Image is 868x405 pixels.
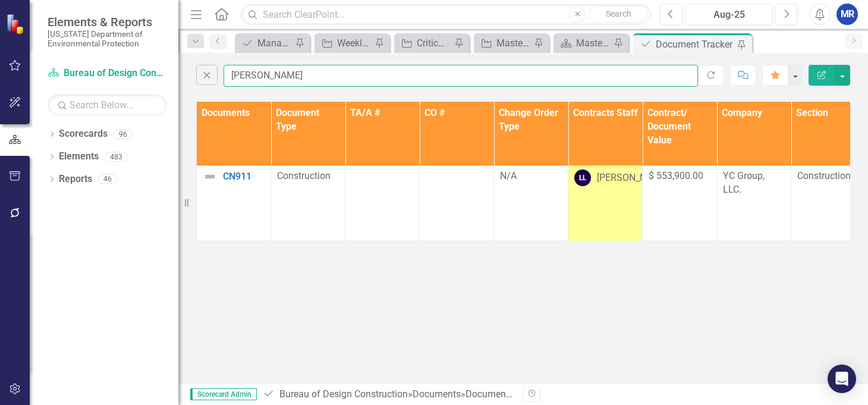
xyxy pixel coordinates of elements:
[59,172,92,186] a: Reports
[556,36,611,51] a: Master Tracker
[59,150,99,164] a: Elements
[685,4,772,25] button: Aug-25
[568,166,643,241] td: Double-Click to Edit
[5,13,27,34] img: ClearPoint Strategy
[197,166,271,241] td: Double-Click to Edit Right Click for Context Menu
[59,127,108,141] a: Scorecards
[597,171,668,185] div: [PERSON_NAME]
[574,169,591,186] div: LL
[413,388,461,400] a: Documents
[496,36,531,51] div: Master Tracker (External)
[791,166,866,241] td: Double-Click to Edit
[271,166,345,241] td: Double-Click to Edit
[494,166,568,241] td: Double-Click to Edit
[48,29,166,49] small: [US_STATE] Department of Environmental Protection
[417,36,451,51] div: Critical Projects
[317,36,372,51] a: Weekly Report
[114,129,133,139] div: 96
[279,388,408,400] a: Bureau of Design Construction
[48,15,166,29] span: Elements & Reports
[500,170,517,181] span: N/A
[477,36,531,51] a: Master Tracker (External)
[656,37,734,52] div: Document Tracker
[589,6,648,23] button: Search
[717,166,791,241] td: Double-Click to Edit
[238,36,292,51] a: Manage Elements
[98,174,117,184] div: 46
[203,169,217,184] img: Not Defined
[420,166,494,241] td: Double-Click to Edit
[690,8,768,22] div: Aug-25
[649,170,703,181] span: $ 553,900.00
[48,95,166,115] input: Search Below...
[797,170,851,181] span: Construction
[576,36,611,51] div: Master Tracker
[257,36,292,51] div: Manage Elements
[643,166,717,241] td: Double-Click to Edit
[828,365,856,393] div: Open Intercom Messenger
[337,36,372,51] div: Weekly Report
[223,171,265,182] a: CN911
[190,388,257,400] span: Scorecard Admin
[277,170,331,181] span: Construction
[836,4,858,25] button: MR
[263,388,514,401] div: » »
[397,36,451,51] a: Critical Projects
[345,166,420,241] td: Double-Click to Edit
[224,65,698,87] input: Find in Document Tracker...
[241,4,651,25] input: Search ClearPoint...
[48,67,166,80] a: Bureau of Design Construction
[105,152,128,162] div: 483
[723,169,785,199] p: YC Group, LLC.
[466,388,542,400] div: Document Tracker
[606,9,631,18] span: Search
